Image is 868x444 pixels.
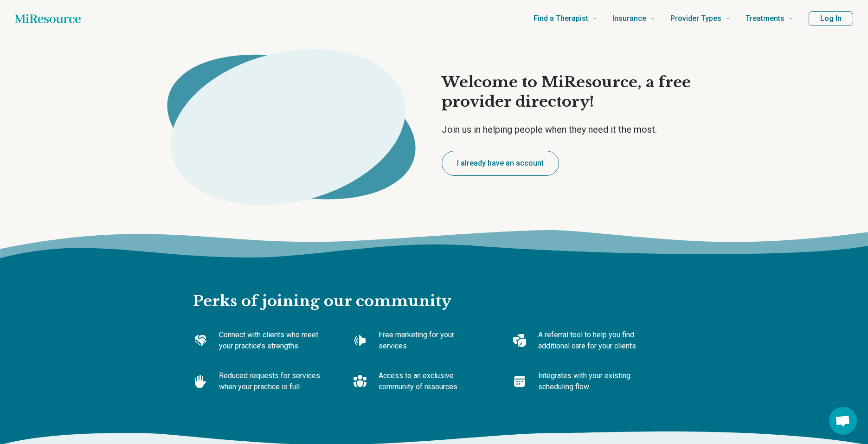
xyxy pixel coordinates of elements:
[538,370,642,393] p: Integrates with your existing scheduling flow
[670,12,721,25] span: Provider Types
[829,407,857,435] div: Open chat
[193,262,675,311] h2: Perks of joining our community
[809,11,853,26] button: Log In
[534,12,588,25] span: Find a Therapist
[219,370,323,393] p: Reduced requests for services when your practice is full
[219,329,323,352] p: Connect with clients who meet your practice’s strengths
[379,370,482,393] p: Access to an exclusive community of resources
[442,73,716,111] h1: Welcome to MiResource, a free provider directory!
[746,12,784,25] span: Treatments
[442,123,716,136] p: Join us in helping people when they need it the most.
[442,151,559,176] button: I already have an account
[15,9,81,28] a: Home page
[379,329,482,352] p: Free marketing for your services
[538,329,642,352] p: A referral tool to help you find additional care for your clients
[612,12,646,25] span: Insurance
